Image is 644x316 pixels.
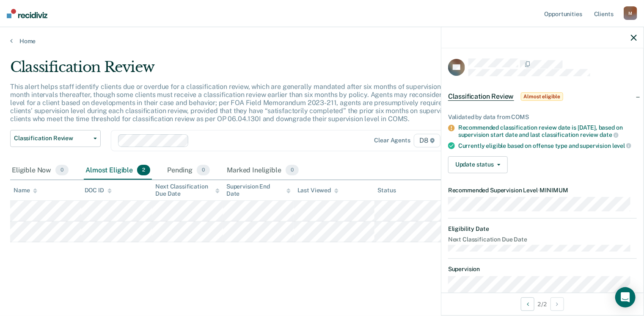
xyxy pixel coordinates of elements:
[137,165,150,176] span: 2
[550,297,564,311] button: Next Opportunity
[448,225,637,233] dt: Eligibility Date
[226,183,291,197] div: Supervision End Date
[448,236,637,243] dt: Next Classification Due Date
[286,165,299,176] span: 0
[155,183,220,197] div: Next Classification Due Date
[448,187,637,194] dt: Recommended Supervision Level MINIMUM
[55,165,69,176] span: 0
[14,135,90,142] span: Classification Review
[85,187,112,194] div: DOC ID
[378,187,396,194] div: Status
[448,156,508,173] button: Update status
[165,161,212,180] div: Pending
[297,187,339,194] div: Last Viewed
[225,161,300,180] div: Marked Ineligible
[414,134,440,147] span: D8
[448,92,514,101] span: Classification Review
[458,124,637,139] div: Recommended classification review date is [DATE], based on supervision start date and last classi...
[538,187,540,194] span: •
[84,161,152,180] div: Almost Eligible
[10,83,491,123] p: This alert helps staff identify clients due or overdue for a classification review, which are gen...
[448,266,637,273] dt: Supervision
[441,83,644,110] div: Classification ReviewAlmost eligible
[197,165,210,176] span: 0
[10,58,493,83] div: Classification Review
[448,114,637,121] div: Validated by data from COMS
[521,92,563,101] span: Almost eligible
[10,37,634,45] a: Home
[624,6,637,20] div: M
[521,297,534,311] button: Previous Opportunity
[441,293,644,315] div: 2 / 2
[615,287,636,308] div: Open Intercom Messenger
[7,9,47,18] img: Recidiviz
[374,137,410,144] div: Clear agents
[10,161,70,180] div: Eligible Now
[14,187,37,194] div: Name
[458,142,637,150] div: Currently eligible based on offense type and supervision
[612,142,631,149] span: level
